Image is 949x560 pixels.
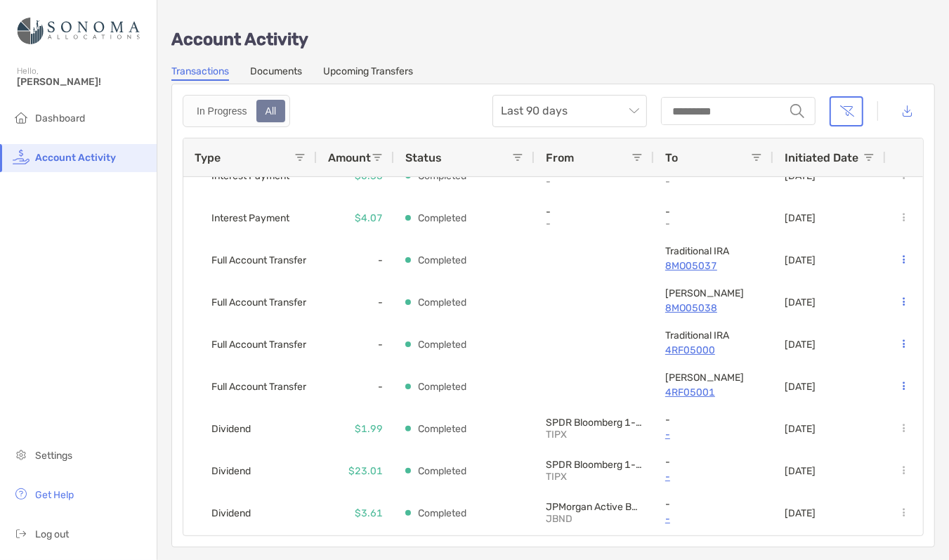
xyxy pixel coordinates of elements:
[546,471,643,483] p: TIPX
[211,333,306,356] span: Full Account Transfer
[665,218,762,230] p: -
[418,209,466,227] p: Completed
[317,239,394,281] div: -
[211,502,251,525] span: Dividend
[355,209,383,227] p: $4.07
[35,528,69,540] span: Log out
[317,281,394,323] div: -
[17,76,148,88] span: [PERSON_NAME]!
[418,294,466,311] p: Completed
[418,378,466,396] p: Completed
[13,148,30,165] img: activity icon
[317,323,394,365] div: -
[13,486,30,502] img: get-help icon
[785,151,858,164] span: Initiated Date
[35,112,85,124] span: Dashboard
[183,95,290,127] div: segmented control
[13,446,30,463] img: settings icon
[785,339,816,351] p: [DATE]
[665,151,678,164] span: To
[785,507,816,519] p: [DATE]
[418,504,466,522] p: Completed
[665,330,762,341] p: Traditional IRA
[546,417,643,429] p: SPDR Bloomberg 1-10 Year TIPS ETF
[546,151,574,164] span: From
[418,336,466,353] p: Completed
[35,152,116,164] span: Account Activity
[665,257,762,275] a: 8MO05037
[665,498,762,510] p: -
[211,291,306,314] span: Full Account Transfer
[317,365,394,408] div: -
[665,287,762,299] p: Roth IRA
[546,429,643,441] p: TIPX
[211,375,306,398] span: Full Account Transfer
[546,218,643,230] p: -
[35,489,74,501] span: Get Help
[665,176,762,188] p: -
[418,252,466,269] p: Completed
[665,456,762,468] p: -
[13,109,30,126] img: household icon
[785,423,816,435] p: [DATE]
[418,462,466,480] p: Completed
[501,96,639,126] span: Last 90 days
[13,525,30,542] img: logout icon
[665,341,762,359] a: 4RF05000
[785,254,816,266] p: [DATE]
[665,468,762,486] a: -
[785,212,816,224] p: [DATE]
[785,381,816,393] p: [DATE]
[35,450,72,462] span: Settings
[17,6,140,56] img: Zoe Logo
[258,101,284,121] div: All
[323,65,413,81] a: Upcoming Transfers
[418,420,466,438] p: Completed
[665,206,762,218] p: -
[211,207,289,230] span: Interest Payment
[785,465,816,477] p: [DATE]
[171,31,935,48] p: Account Activity
[546,501,643,513] p: JPMorgan Active Bond ETF
[211,417,251,441] span: Dividend
[830,96,863,126] button: Clear filters
[665,384,762,401] a: 4RF05001
[665,372,762,384] p: Roth IRA
[665,426,762,443] a: -
[790,104,804,118] img: input icon
[665,510,762,528] a: -
[328,151,371,164] span: Amount
[405,151,442,164] span: Status
[171,65,229,81] a: Transactions
[665,414,762,426] p: -
[355,420,383,438] p: $1.99
[348,462,383,480] p: $23.01
[355,504,383,522] p: $3.61
[195,151,221,164] span: Type
[546,176,643,188] p: -
[546,513,643,525] p: JBND
[665,299,762,317] a: 8MO05038
[665,245,762,257] p: Traditional IRA
[785,297,816,308] p: [DATE]
[189,101,255,121] div: In Progress
[211,460,251,483] span: Dividend
[250,65,302,81] a: Documents
[546,206,643,218] p: -
[211,249,306,272] span: Full Account Transfer
[546,459,643,471] p: SPDR Bloomberg 1-10 Year TIPS ETF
